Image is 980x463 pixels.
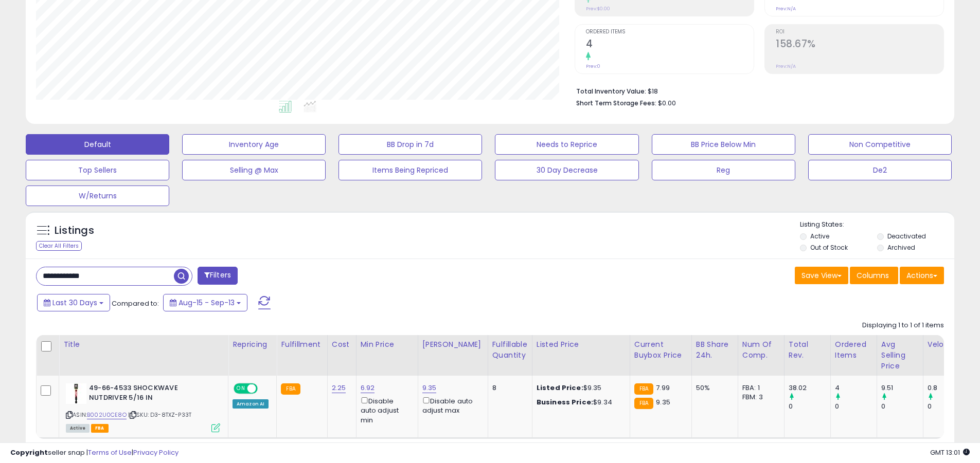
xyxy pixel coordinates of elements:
b: Business Price: [537,397,593,407]
label: Deactivated [887,232,926,240]
button: Reg [652,160,795,180]
div: FBA: 1 [742,383,776,393]
button: Non Competitive [808,134,952,155]
button: Columns [850,267,898,284]
span: 7.99 [656,383,670,393]
h2: 158.67% [776,38,943,52]
button: Needs to Reprice [495,134,638,155]
span: 9.35 [656,397,670,407]
div: 0 [835,402,877,411]
span: $0.00 [658,98,676,108]
div: Ordered Items [835,339,872,361]
button: Inventory Age [182,134,326,155]
b: 49-66-4533 SHOCKWAVE NUTDRIVER 5/16 IN [89,383,214,405]
a: 6.92 [361,383,375,393]
div: Amazon AI [233,399,269,409]
button: Items Being Repriced [338,160,482,180]
button: Default [26,134,169,155]
button: De2 [808,160,952,180]
div: Cost [332,339,352,350]
button: Selling @ Max [182,160,326,180]
b: Listed Price: [537,383,583,393]
div: Disable auto adjust max [422,395,480,415]
small: Prev: N/A [776,6,796,12]
span: | SKU: D3-8TXZ-P33T [128,411,191,419]
strong: Copyright [10,448,48,457]
div: 50% [696,383,730,393]
small: FBA [281,383,300,395]
b: Short Term Storage Fees: [576,99,656,107]
h2: 4 [586,38,754,52]
a: 2.25 [332,383,346,393]
div: Displaying 1 to 1 of 1 items [862,321,944,330]
div: 0.8 [928,383,969,393]
p: Listing States: [800,220,954,230]
div: Repricing [233,339,272,350]
a: Privacy Policy [133,448,179,457]
button: BB Drop in 7d [338,134,482,155]
b: Total Inventory Value: [576,87,646,96]
div: 38.02 [789,383,830,393]
a: Terms of Use [88,448,132,457]
div: 0 [789,402,830,411]
button: W/Returns [26,186,169,206]
div: 0 [881,402,923,411]
div: BB Share 24h. [696,339,734,361]
small: Prev: 0 [586,63,600,69]
span: ROI [776,29,943,35]
div: Fulfillable Quantity [492,339,528,361]
button: 30 Day Decrease [495,160,638,180]
span: Last 30 Days [52,298,97,308]
div: Avg Selling Price [881,339,919,372]
div: Title [63,339,224,350]
div: Total Rev. [789,339,826,361]
small: FBA [634,398,653,409]
div: Current Buybox Price [634,339,687,361]
span: Aug-15 - Sep-13 [179,298,235,308]
button: Save View [795,267,848,284]
span: Ordered Items [586,29,754,35]
div: 0 [928,402,969,411]
div: Fulfillment [281,339,323,350]
span: All listings currently available for purchase on Amazon [66,424,90,433]
small: Prev: $0.00 [586,6,610,12]
button: Last 30 Days [37,294,110,311]
small: Prev: N/A [776,63,796,69]
div: Disable auto adjust min [361,395,410,425]
span: OFF [256,384,273,393]
button: Actions [900,267,944,284]
span: Columns [857,270,889,281]
span: FBA [91,424,109,433]
div: 8 [492,383,524,393]
a: 9.35 [422,383,437,393]
span: ON [235,384,247,393]
div: [PERSON_NAME] [422,339,484,350]
div: Velocity [928,339,965,350]
h5: Listings [55,224,94,238]
div: Min Price [361,339,414,350]
button: Aug-15 - Sep-13 [163,294,247,311]
label: Active [810,232,829,240]
div: 4 [835,383,877,393]
span: Compared to: [112,299,159,308]
div: seller snap | | [10,448,179,458]
div: Listed Price [537,339,626,350]
div: FBM: 3 [742,393,776,402]
div: Clear All Filters [36,241,82,251]
div: $9.34 [537,398,622,407]
small: FBA [634,383,653,395]
a: B002U0CE8O [87,411,127,419]
button: BB Price Below Min [652,134,795,155]
span: 2025-10-14 13:01 GMT [930,448,970,457]
div: 9.51 [881,383,923,393]
label: Archived [887,243,915,252]
div: $9.35 [537,383,622,393]
button: Top Sellers [26,160,169,180]
label: Out of Stock [810,243,848,252]
button: Filters [198,267,238,285]
div: ASIN: [66,383,220,431]
li: $18 [576,84,936,97]
img: 21blJLkRqFL._SL40_.jpg [66,383,86,404]
div: Num of Comp. [742,339,780,361]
